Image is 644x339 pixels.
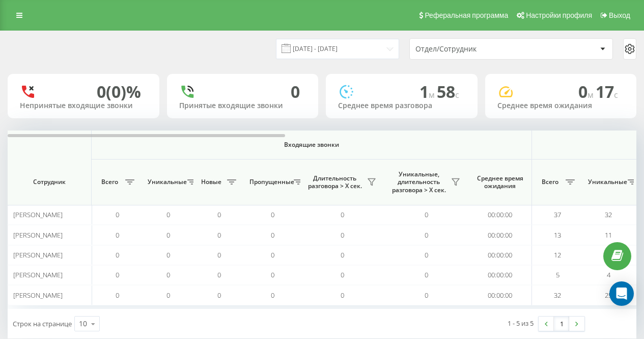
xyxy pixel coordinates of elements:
span: [PERSON_NAME] [13,291,63,300]
span: [PERSON_NAME] [13,210,63,219]
span: Реферальная программа [425,11,508,19]
span: 32 [554,291,561,300]
span: 37 [554,210,561,219]
div: Отдел/Сотрудник [415,45,537,54]
span: 0 [425,210,428,219]
span: Настройки профиля [526,11,592,19]
span: 0 [116,250,119,259]
span: c [455,89,459,100]
span: 0 [341,270,344,279]
span: Новые [199,178,224,186]
td: 00:00:00 [468,225,532,245]
span: 0 [217,270,221,279]
span: 0 [425,291,428,300]
div: 1 - 5 из 5 [508,318,534,328]
span: 0 [217,250,221,259]
span: 0 [425,270,428,279]
div: Среднее время ожидания [497,101,625,110]
span: Строк на странице [13,319,72,328]
span: Сотрудник [16,178,82,186]
span: 25 [605,291,612,300]
span: 5 [556,270,559,279]
span: [PERSON_NAME] [13,250,63,259]
span: 0 [116,291,119,300]
span: 0 [425,230,428,240]
span: 1 [419,81,437,102]
span: 13 [554,230,561,240]
span: 32 [605,210,612,219]
td: 00:00:00 [468,205,532,225]
span: Уникальные [148,178,184,186]
span: Среднее время ожидания [476,174,524,190]
div: Непринятые входящие звонки [20,101,147,110]
div: Среднее время разговора [338,101,465,110]
span: 0 [271,210,274,219]
span: 0 [217,210,221,219]
span: 11 [605,230,612,240]
span: Длительность разговора > Х сек. [305,174,364,190]
div: 10 [79,319,87,329]
span: 58 [437,81,459,102]
span: 0 [166,250,170,259]
span: 0 [425,250,428,259]
span: Всего [537,178,563,186]
span: 4 [607,270,610,279]
span: Входящие звонки [118,141,505,149]
td: 00:00:00 [468,285,532,305]
span: 0 [341,210,344,219]
span: 0 [341,250,344,259]
span: 0 [578,81,596,102]
span: 0 [341,230,344,240]
span: 0 [271,270,274,279]
span: 0 [166,291,170,300]
span: м [587,89,596,100]
div: Принятые входящие звонки [179,101,306,110]
span: 0 [341,291,344,300]
span: 0 [166,210,170,219]
span: 12 [554,250,561,259]
div: 0 [291,82,300,101]
div: 0 (0)% [97,82,141,101]
span: Уникальные [588,178,625,186]
td: 00:00:00 [468,245,532,265]
span: 0 [271,250,274,259]
div: Open Intercom Messenger [609,281,634,306]
span: 0 [271,291,274,300]
span: Выход [609,11,630,19]
span: Уникальные, длительность разговора > Х сек. [389,170,448,194]
span: 0 [116,210,119,219]
span: [PERSON_NAME] [13,230,63,240]
span: 0 [217,291,221,300]
span: [PERSON_NAME] [13,270,63,279]
span: м [429,89,437,100]
span: 17 [596,81,618,102]
span: c [614,89,618,100]
span: 0 [166,270,170,279]
span: 0 [217,230,221,240]
span: Всего [97,178,122,186]
span: 0 [116,270,119,279]
span: Пропущенные [249,178,291,186]
span: 0 [271,230,274,240]
span: 0 [166,230,170,240]
a: 1 [554,317,569,331]
span: 0 [116,230,119,240]
td: 00:00:00 [468,265,532,285]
